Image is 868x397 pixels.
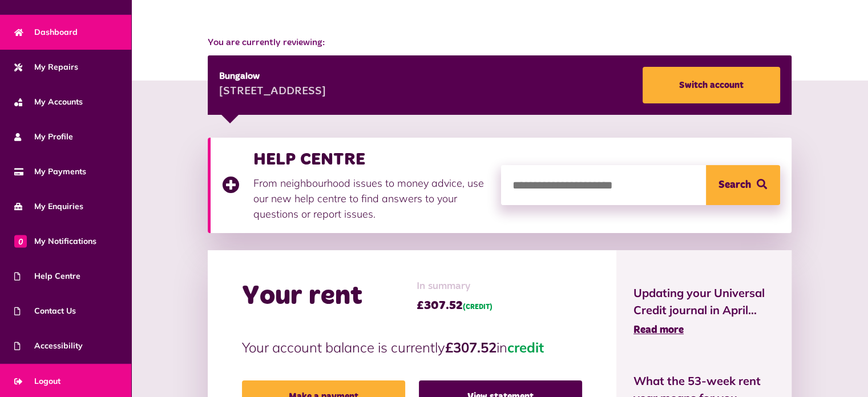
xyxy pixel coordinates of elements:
span: My Notifications [14,235,96,247]
span: 0 [14,235,27,247]
span: Dashboard [14,26,78,38]
div: Bungalow [219,70,326,83]
h3: HELP CENTRE [253,149,490,170]
p: From neighbourhood issues to money advice, use our new help centre to find answers to your questi... [253,175,490,222]
span: My Profile [14,131,73,143]
h2: Your rent [242,280,362,313]
span: Accessibility [14,340,83,352]
span: In summary [417,279,492,294]
button: Search [706,165,780,205]
span: Logout [14,375,60,387]
span: £307.52 [417,297,492,314]
span: My Accounts [14,96,83,108]
a: Updating your Universal Credit journal in April... Read more [633,284,774,338]
strong: £307.52 [445,339,496,356]
span: My Repairs [14,61,78,73]
span: My Enquiries [14,200,83,212]
span: (CREDIT) [463,304,492,311]
span: My Payments [14,166,86,178]
span: credit [507,339,544,356]
span: You are currently reviewing: [208,36,791,50]
span: Read more [633,325,684,335]
a: Switch account [643,67,780,103]
span: Updating your Universal Credit journal in April... [633,284,774,319]
span: Search [718,165,751,205]
span: Contact Us [14,305,76,317]
p: Your account balance is currently in [242,337,582,358]
div: [STREET_ADDRESS] [219,83,326,101]
span: Help Centre [14,270,80,282]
